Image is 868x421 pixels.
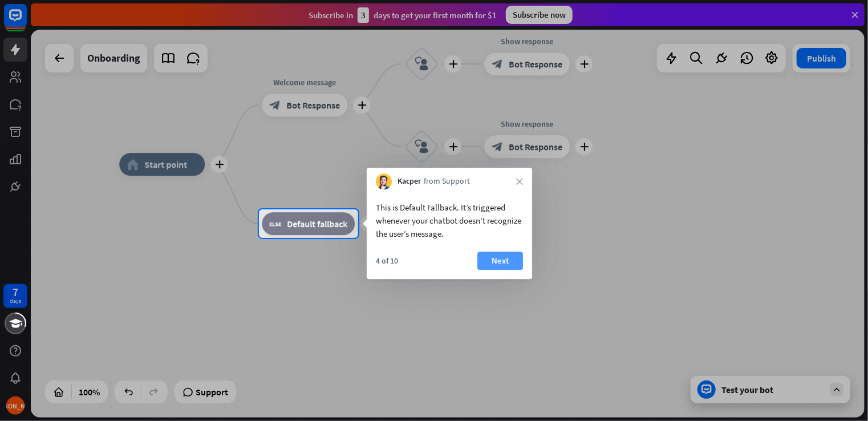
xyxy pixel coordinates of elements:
span: Kacper [398,176,421,188]
div: This is Default Fallback. It’s triggered whenever your chatbot doesn't recognize the user’s message. [376,201,523,240]
div: 4 of 10 [376,256,398,266]
span: Default fallback [287,218,347,229]
i: close [516,178,523,185]
button: Open LiveChat chat widget [9,5,43,39]
span: from Support [424,176,470,188]
i: block_fallback [269,218,281,229]
button: Next [477,252,523,270]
